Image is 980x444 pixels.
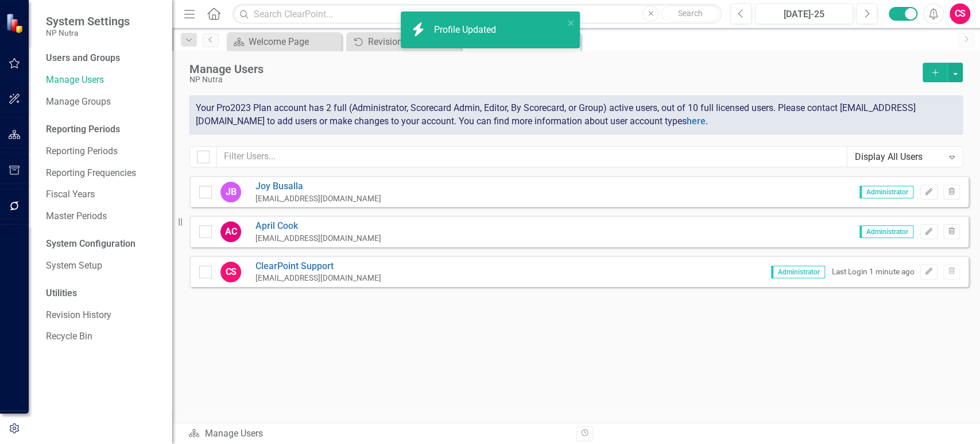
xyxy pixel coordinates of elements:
[220,262,241,282] div: CS
[687,116,706,127] a: here
[6,13,26,33] img: ClearPoint Strategy
[349,35,458,49] a: Revision History
[832,266,915,277] div: Last Login 1 minute ago
[188,427,567,441] div: Manage Users
[46,287,161,300] div: Utilities
[46,145,161,158] a: Reporting Periods
[661,6,719,22] button: Search
[189,75,917,84] div: NP Nutra
[434,24,499,37] div: Profile Updated
[859,186,913,198] span: Administrator
[46,52,161,65] div: Users and Groups
[46,95,161,109] a: Manage Groups
[255,273,381,284] div: [EMAIL_ADDRESS][DOMAIN_NAME]
[859,225,913,238] span: Administrator
[189,63,917,75] div: Manage Users
[755,3,853,24] button: [DATE]-25
[220,182,241,202] div: JB
[255,220,381,233] a: April Cook
[46,167,161,180] a: Reporting Frequencies
[46,188,161,201] a: Fiscal Years
[233,4,722,24] input: Search ClearPoint...
[46,14,130,28] span: System Settings
[46,123,161,136] div: Reporting Periods
[678,9,703,18] span: Search
[46,309,161,322] a: Revision History
[196,102,916,127] span: Your Pro2023 Plan account has 2 full (Administrator, Scorecard Admin, Editor, By Scorecard, or Gr...
[255,260,381,273] a: ClearPoint Support
[46,28,130,37] small: NP Nutra
[46,259,161,273] a: System Setup
[368,35,458,49] div: Revision History
[567,16,575,29] button: close
[46,330,161,343] a: Recycle Bin
[950,3,970,24] button: CS
[220,221,241,242] div: AC
[216,146,847,167] input: Filter Users...
[230,35,339,49] a: Welcome Page
[255,193,381,204] div: [EMAIL_ADDRESS][DOMAIN_NAME]
[759,7,849,21] div: [DATE]-25
[855,150,943,163] div: Display All Users
[255,233,381,244] div: [EMAIL_ADDRESS][DOMAIN_NAME]
[771,266,825,278] span: Administrator
[46,238,161,251] div: System Configuration
[255,180,381,193] a: Joy Busalla
[46,210,161,223] a: Master Periods
[46,74,161,87] a: Manage Users
[249,35,339,49] div: Welcome Page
